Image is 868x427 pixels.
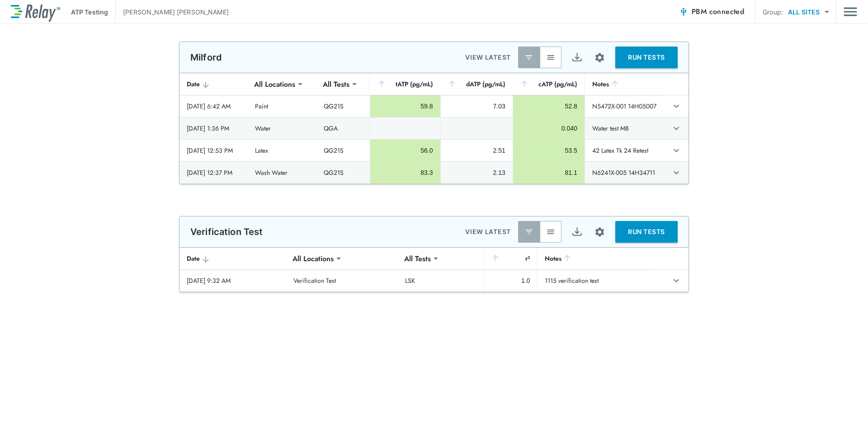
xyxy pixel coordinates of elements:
[286,249,340,267] div: All Locations
[571,52,583,63] img: Export Icon
[179,248,689,292] table: sticky table
[524,227,533,236] img: Latest
[71,7,108,17] p: ATP Testing
[520,146,577,155] div: 53.5
[571,226,583,238] img: Export Icon
[520,124,577,133] div: 0.040
[187,168,241,177] div: [DATE] 12:37 PM
[545,253,645,264] div: Notes
[669,121,684,136] button: expand row
[520,102,577,111] div: 52.8
[248,75,302,93] div: All Locations
[709,6,745,17] span: connected
[546,227,555,236] img: View All
[585,162,666,183] td: N6241X-005 14H34711
[316,140,369,161] td: QG21S
[491,253,530,264] div: r²
[11,2,60,22] img: LuminUltra Relay
[123,7,229,17] p: [PERSON_NAME] [PERSON_NAME]
[316,75,356,93] div: All Tests
[594,226,605,238] img: Settings Icon
[844,3,857,20] button: Main menu
[588,220,612,244] button: Site setup
[377,102,433,111] div: 59.8
[316,117,369,139] td: QGA
[448,79,505,89] div: dATP (pg/mL)
[448,146,505,155] div: 2.51
[537,270,652,291] td: 1115 verification test
[465,52,511,63] p: VIEW LATEST
[190,52,222,63] p: Milford
[669,273,684,288] button: expand row
[179,73,248,95] th: Date
[615,47,678,68] button: RUN TESTS
[524,53,533,62] img: Latest
[520,168,577,177] div: 81.1
[546,53,555,62] img: View All
[377,146,433,155] div: 56.0
[398,249,437,267] div: All Tests
[763,7,783,17] p: Group:
[669,165,684,180] button: expand row
[669,143,684,158] button: expand row
[585,117,666,139] td: Water test MB
[377,168,433,177] div: 83.3
[692,5,744,18] span: PBM
[187,102,241,111] div: [DATE] 6:42 AM
[448,102,505,111] div: 7.03
[248,117,316,139] td: Water
[675,3,748,21] button: PBM connected
[179,73,689,184] table: sticky table
[187,124,241,133] div: [DATE] 1:36 PM
[592,79,659,89] div: Notes
[585,95,666,117] td: N5472X-001 14H05007
[520,79,577,89] div: cATP (pg/mL)
[776,400,859,420] iframe: Resource center
[679,7,688,16] img: Connected Icon
[491,276,530,285] div: 1.0
[588,46,612,70] button: Site setup
[465,226,511,237] p: VIEW LATEST
[566,221,588,243] button: Export
[594,52,605,63] img: Settings Icon
[585,140,666,161] td: 42 Latex Tk 24 Retest
[248,162,316,183] td: Wash Water
[377,79,433,89] div: tATP (pg/mL)
[669,99,684,114] button: expand row
[187,146,241,155] div: [DATE] 12:53 PM
[187,276,279,285] div: [DATE] 9:32 AM
[316,95,369,117] td: QG21S
[316,162,369,183] td: QG21S
[286,270,398,291] td: Verification Test
[190,226,263,237] p: Verification Test
[248,95,316,117] td: Paint
[615,221,678,243] button: RUN TESTS
[179,248,286,270] th: Date
[844,3,857,20] img: Drawer Icon
[448,168,505,177] div: 2.13
[248,140,316,161] td: Latex
[566,47,588,68] button: Export
[398,270,484,291] td: LSK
